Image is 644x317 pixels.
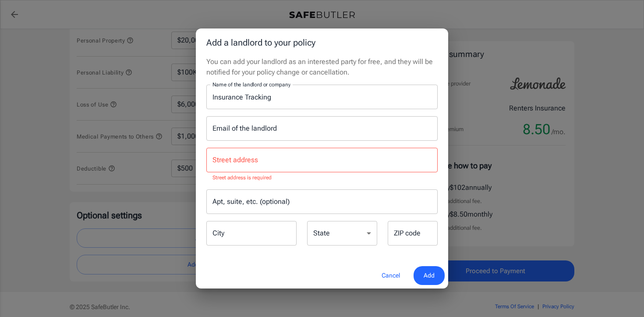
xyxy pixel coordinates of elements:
[212,81,290,88] label: Name of the landlord or company
[196,28,448,57] h2: Add a landlord to your policy
[206,57,438,78] p: You can add your landlord as an interested party for free, and they will be notified for your pol...
[212,174,432,182] p: Street address is required
[372,266,410,285] button: Cancel
[424,270,435,281] span: Add
[414,266,445,285] button: Add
